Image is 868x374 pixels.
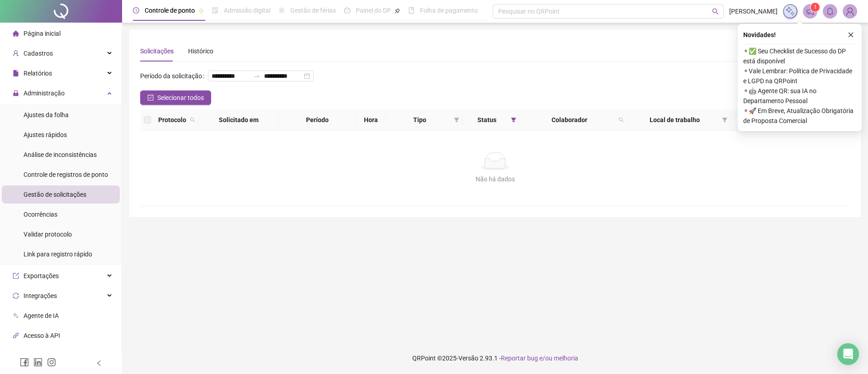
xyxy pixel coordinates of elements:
span: Cadastros [24,50,53,57]
span: filter [454,117,459,123]
span: notification [806,7,814,15]
span: facebook [20,358,29,367]
span: pushpin [395,8,400,14]
span: 1 [814,4,817,10]
span: Folha de pagamento [420,7,478,14]
span: search [190,117,195,123]
span: filter [720,113,729,127]
div: Não há dados [151,174,839,184]
span: dashboard [344,7,350,14]
span: close [848,32,854,38]
span: ⚬ 🚀 Em Breve, Atualização Obrigatória de Proposta Comercial [743,106,856,126]
span: Relatórios [24,70,52,77]
span: Administração [24,90,65,97]
span: Acesso à API [24,332,60,339]
span: user-add [13,50,19,57]
span: ⚬ Vale Lembrar: Política de Privacidade e LGPD na QRPoint [743,66,856,86]
span: ⚬ ✅ Seu Checklist de Sucesso do DP está disponível [743,46,856,66]
span: Link para registro rápido [24,251,92,258]
span: Tipo [389,115,450,125]
span: sun [278,7,285,14]
span: Protocolo [158,115,186,125]
span: search [188,113,197,127]
span: filter [722,117,727,123]
sup: 1 [811,3,820,12]
span: Local de trabalho [631,115,718,125]
div: Open Intercom Messenger [837,343,859,365]
img: sparkle-icon.fc2bf0ac1784a2077858766a79e2daf3.svg [785,6,795,16]
span: Painel do DP [356,7,391,14]
span: lock [13,90,19,96]
span: api [13,332,19,339]
span: home [13,30,19,37]
span: instagram [47,358,56,367]
div: Histórico [188,46,213,56]
span: Versão [458,355,478,362]
img: 39037 [843,5,857,18]
span: filter [452,113,461,127]
span: Integrações [24,292,57,299]
span: sync [13,293,19,299]
span: Agente de IA [24,312,59,319]
span: Status [467,115,508,125]
span: filter [509,113,518,127]
span: Colaborador [524,115,615,125]
th: Solicitado em [199,109,278,131]
th: Período [278,109,356,131]
span: Gestão de férias [290,7,336,14]
span: swap-right [253,72,260,80]
span: Selecionar todos [157,93,204,103]
span: Admissão digital [224,7,270,14]
span: clock-circle [133,7,139,14]
button: Selecionar todos [140,90,211,105]
span: search [712,8,719,15]
span: Ocorrências [24,211,57,218]
span: Reportar bug e/ou melhoria [501,355,578,362]
span: to [253,72,260,80]
span: Controle de registros de ponto [24,171,108,178]
span: Análise de inconsistências [24,151,97,158]
span: pushpin [198,8,204,14]
span: Gestão de solicitações [24,191,86,198]
span: left [96,360,102,366]
span: file-done [212,7,218,14]
span: Ajustes rápidos [24,131,67,138]
span: export [13,273,19,279]
span: Aceite de uso [24,352,61,359]
span: Exportações [24,272,59,279]
span: Validar protocolo [24,231,72,238]
footer: QRPoint © 2025 - 2.93.1 - [122,342,868,374]
span: filter [511,117,516,123]
span: [PERSON_NAME] [729,6,778,16]
span: file [13,70,19,76]
span: check-square [147,95,154,101]
th: Hora [356,109,386,131]
span: linkedin [33,358,42,367]
div: Ações [735,115,846,125]
label: Período da solicitação [140,69,208,83]
span: bell [826,7,834,15]
span: ⚬ 🤖 Agente QR: sua IA no Departamento Pessoal [743,86,856,106]
span: book [408,7,415,14]
span: Controle de ponto [145,7,195,14]
div: Solicitações [140,46,174,56]
span: Página inicial [24,30,61,37]
span: search [617,113,626,127]
span: Novidades ! [743,30,776,40]
span: Ajustes da folha [24,111,69,118]
span: search [618,117,624,123]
